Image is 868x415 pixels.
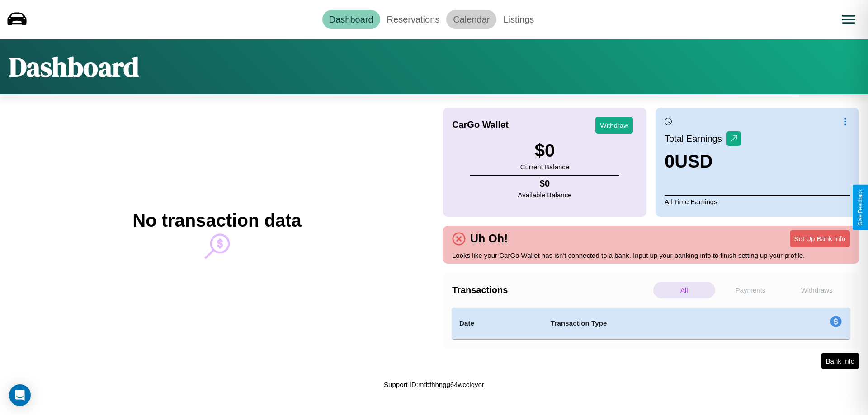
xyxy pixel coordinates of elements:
div: Open Intercom Messenger [9,384,31,406]
h3: 0 USD [665,151,741,172]
a: Calendar [446,10,496,29]
h4: Transactions [452,285,651,295]
a: Dashboard [322,10,380,29]
h4: Transaction Type [551,318,756,329]
p: All Time Earnings [665,195,850,208]
a: Reservations [380,10,447,29]
h4: Date [459,318,536,329]
button: Bank Info [821,353,859,369]
p: Payments [720,282,782,298]
p: All [653,282,715,298]
h2: No transaction data [132,210,301,231]
p: Available Balance [518,189,572,201]
button: Withdraw [595,117,633,134]
p: Support ID: mfbfhhngg64wcclqyor [384,378,484,391]
table: simple table [452,308,850,339]
a: Listings [496,10,541,29]
p: Total Earnings [665,131,726,147]
div: Give Feedback [857,189,863,226]
p: Looks like your CarGo Wallet has isn't connected to a bank. Input up your banking info to finish ... [452,249,850,261]
h3: $ 0 [520,140,569,161]
p: Withdraws [786,282,848,298]
h4: CarGo Wallet [452,120,509,130]
p: Current Balance [520,161,569,173]
h1: Dashboard [9,48,139,85]
h4: $ 0 [518,178,572,189]
button: Set Up Bank Info [790,230,850,247]
h4: Uh Oh! [466,232,512,245]
button: Open menu [836,7,861,32]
